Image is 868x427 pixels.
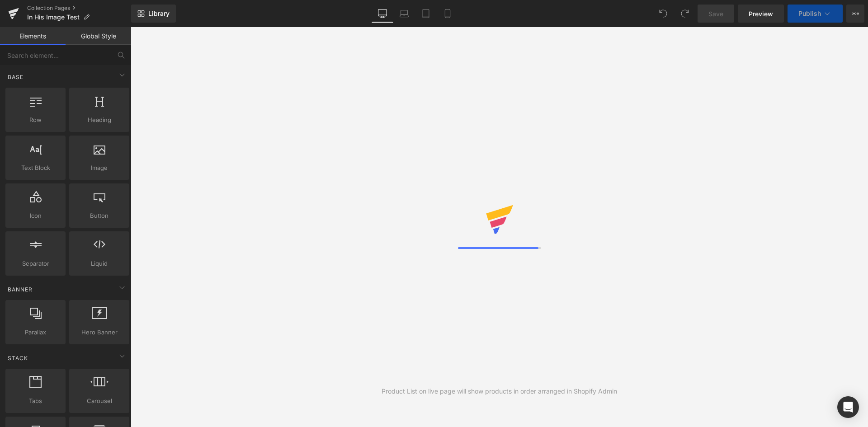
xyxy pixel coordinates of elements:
button: Redo [676,5,694,23]
a: Global Style [66,27,131,45]
span: Preview [749,9,773,19]
button: More [846,5,864,23]
span: Button [72,211,127,221]
span: Liquid [72,259,127,268]
a: Desktop [372,5,393,23]
span: Image [72,163,127,173]
span: Icon [8,211,63,221]
div: Product List on live page will show products in order arranged in Shopify Admin [382,386,617,396]
span: Heading [72,115,127,125]
a: New Library [131,5,176,23]
span: Carousel [72,396,127,406]
a: Preview [738,5,784,23]
a: Collection Pages [27,5,131,12]
span: Publish [798,10,821,17]
span: Banner [7,285,33,294]
span: Base [7,73,24,81]
span: Parallax [8,328,63,337]
a: Laptop [393,5,415,23]
button: Publish [788,5,843,23]
div: Open Intercom Messenger [837,396,859,418]
button: Undo [654,5,672,23]
span: Save [708,9,723,19]
span: Library [148,9,170,18]
span: Separator [8,259,63,268]
span: In His Image Test [27,14,80,21]
a: Mobile [437,5,458,23]
span: Hero Banner [72,328,127,337]
span: Row [8,115,63,125]
span: Stack [7,354,29,362]
a: Tablet [415,5,437,23]
span: Text Block [8,163,63,173]
span: Tabs [8,396,63,406]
